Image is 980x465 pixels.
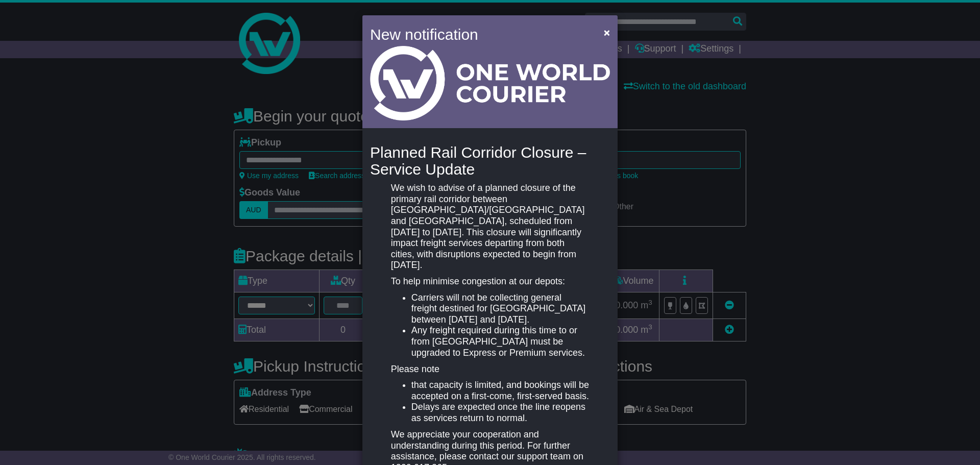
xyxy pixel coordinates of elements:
[391,364,589,375] p: Please note
[604,27,610,38] span: ×
[391,276,589,287] p: To help minimise congestion at our depots:
[411,402,589,424] li: Delays are expected once the line reopens as services return to normal.
[411,380,589,402] li: that capacity is limited, and bookings will be accepted on a first-come, first-served basis.
[370,144,610,178] h4: Planned Rail Corridor Closure – Service Update
[370,46,610,120] img: Light
[599,22,615,43] button: Close
[411,292,589,326] li: Carriers will not be collecting general freight destined for [GEOGRAPHIC_DATA] between [DATE] and...
[391,183,589,271] p: We wish to advise of a planned closure of the primary rail corridor between [GEOGRAPHIC_DATA]/[GE...
[411,325,589,358] li: Any freight required during this time to or from [GEOGRAPHIC_DATA] must be upgraded to Express or...
[370,23,589,46] h4: New notification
